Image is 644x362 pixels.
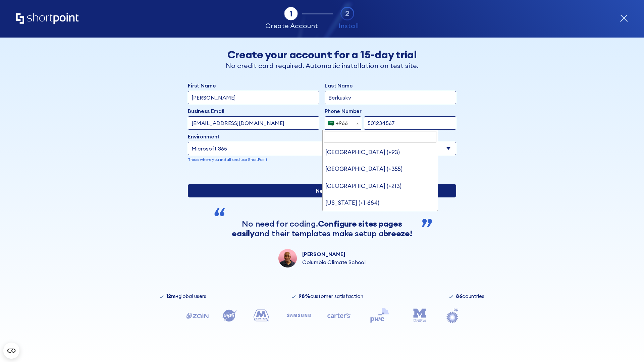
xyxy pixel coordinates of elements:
li: [GEOGRAPHIC_DATA] (+93) [323,144,438,161]
input: Search [324,131,437,142]
button: Open CMP widget [3,343,19,359]
li: [US_STATE] (+1-684) [323,194,438,211]
li: [GEOGRAPHIC_DATA] (+355) [323,161,438,177]
li: [GEOGRAPHIC_DATA] (+213) [323,178,438,194]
